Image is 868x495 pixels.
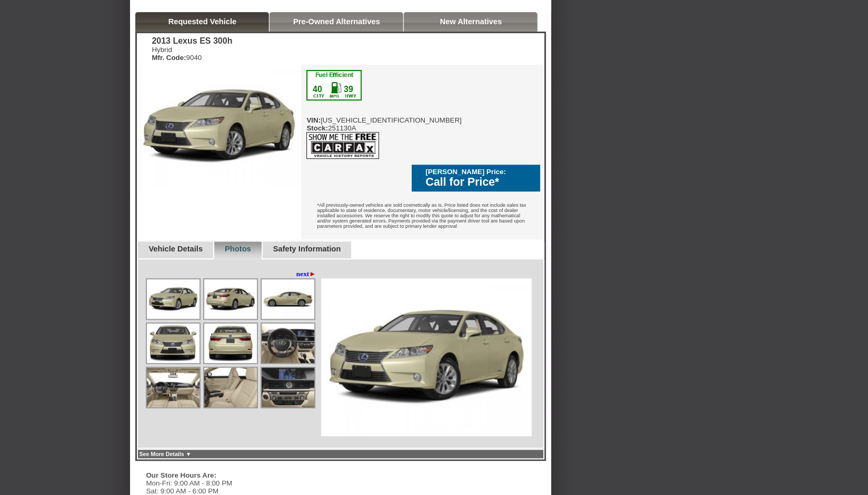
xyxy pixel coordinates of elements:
div: Our Store Hours Are: [146,471,298,479]
img: 2013 Lexus ES 300h [137,65,301,188]
div: *All previously-owned vehicles are sold cosmetically as is. Price listed does not include sales t... [301,195,543,239]
img: Image.aspx [204,324,257,363]
img: Image.aspx [147,279,199,319]
a: New Alternatives [440,17,502,26]
img: Image.aspx [147,368,199,407]
div: [PERSON_NAME] Price: [425,168,535,176]
span: ► [309,270,316,278]
a: Pre-Owned Alternatives [293,17,380,26]
img: icon_carfax.png [306,132,379,159]
div: 40 [312,85,323,94]
a: See More Details ▼ [139,451,191,457]
img: Image.aspx [204,279,257,319]
div: [US_VEHICLE_IDENTIFICATION_NUMBER] 251130A [306,70,462,160]
img: Image.aspx [204,368,257,407]
a: Safety Information [273,245,341,253]
b: Stock: [306,124,328,132]
img: Image.aspx [262,279,314,319]
a: Vehicle Details [148,245,203,253]
b: Mfr. Code: [152,54,186,62]
a: next► [296,270,316,278]
img: Image.aspx [321,278,532,436]
img: Image.aspx [262,324,314,363]
a: Requested Vehicle [168,17,237,26]
img: Image.aspx [147,324,199,363]
div: 39 [343,85,354,94]
b: VIN: [306,116,321,124]
img: Image.aspx [262,368,314,407]
div: 2013 Lexus ES 300h [152,36,232,46]
div: Call for Price* [425,176,535,189]
a: Photos [225,245,251,253]
div: Hybrid 9040 [152,46,232,62]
